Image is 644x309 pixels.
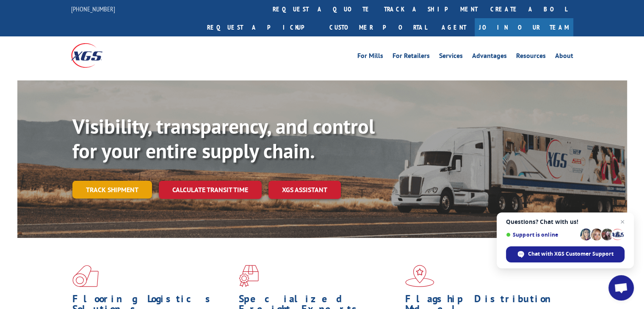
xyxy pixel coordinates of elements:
span: Chat with XGS Customer Support [506,246,625,262]
a: Join Our Team [475,18,573,36]
a: Resources [516,52,546,62]
b: Visibility, transparency, and control for your entire supply chain. [72,113,375,164]
img: xgs-icon-total-supply-chain-intelligence-red [72,265,99,287]
a: Open chat [608,275,634,301]
a: Request a pickup [201,18,323,36]
span: Support is online [506,232,577,238]
span: Chat with XGS Customer Support [528,250,614,258]
a: [PHONE_NUMBER] [71,5,115,13]
a: Services [439,52,463,62]
img: xgs-icon-flagship-distribution-model-red [405,265,434,287]
img: xgs-icon-focused-on-flooring-red [239,265,259,287]
a: Customer Portal [323,18,433,36]
a: Track shipment [72,181,152,199]
a: Calculate transit time [159,181,262,199]
a: XGS ASSISTANT [268,181,341,199]
span: Questions? Chat with us! [506,218,625,225]
a: For Retailers [392,52,430,62]
a: Agent [433,18,475,36]
a: About [555,52,573,62]
a: For Mills [357,52,383,62]
a: Advantages [472,52,507,62]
